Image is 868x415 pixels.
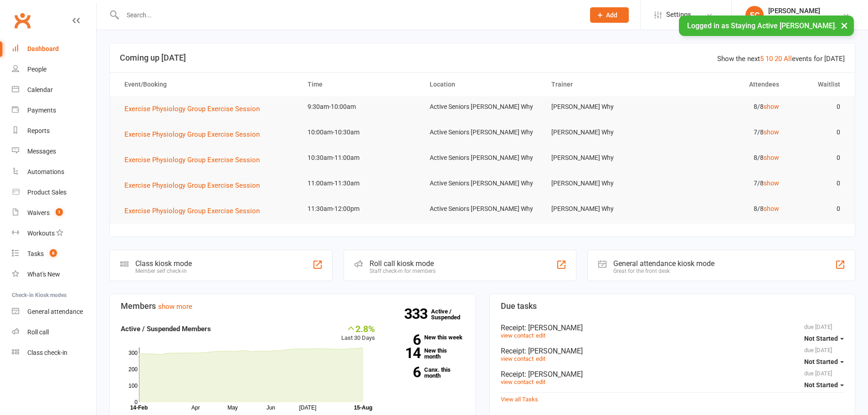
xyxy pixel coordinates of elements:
[421,122,544,143] td: Active Seniors [PERSON_NAME] Why
[760,55,764,63] a: 5
[787,173,848,194] td: 0
[787,122,848,143] td: 0
[56,208,63,216] span: 1
[524,323,583,332] span: : [PERSON_NAME]
[27,189,67,196] div: Product Sales
[389,333,421,347] strong: 6
[501,355,534,362] a: view contact
[764,179,779,187] a: show
[27,271,60,278] div: What's New
[687,21,837,30] span: Logged in as Staying Active [PERSON_NAME].
[27,230,55,237] div: Workouts
[665,198,787,220] td: 8/8
[124,103,266,114] button: Exercise Physiology Group Exercise Session
[370,259,436,268] div: Roll call kiosk mode
[389,367,464,379] a: 6Canx. this month
[775,55,782,63] a: 20
[27,66,46,73] div: People
[768,15,834,23] div: Staying Active Dee Why
[665,147,787,169] td: 8/8
[543,73,665,96] th: Trainer
[536,355,545,362] a: edit
[299,173,421,194] td: 11:00am-11:30am
[665,73,787,96] th: Attendees
[50,249,57,257] span: 6
[27,107,56,114] div: Payments
[27,250,44,257] div: Tasks
[666,5,691,25] span: Settings
[27,86,53,93] div: Calendar
[543,96,665,118] td: [PERSON_NAME] Why
[421,198,544,220] td: Active Seniors [PERSON_NAME] Why
[12,141,96,162] a: Messages
[421,173,544,194] td: Active Seniors [PERSON_NAME] Why
[121,302,464,311] h3: Members
[421,73,544,96] th: Location
[12,59,96,80] a: People
[764,103,779,110] a: show
[124,129,266,140] button: Exercise Physiology Group Exercise Session
[12,39,96,59] a: Dashboard
[389,348,464,359] a: 14New this month
[120,53,845,62] h3: Coming up [DATE]
[12,223,96,244] a: Workouts
[124,156,260,164] span: Exercise Physiology Group Exercise Session
[804,354,844,370] button: Not Started
[124,207,260,215] span: Exercise Physiology Group Exercise Session
[501,347,844,355] div: Receipt
[543,173,665,194] td: [PERSON_NAME] Why
[299,96,421,118] td: 9:30am-10:00am
[421,96,544,118] td: Active Seniors [PERSON_NAME] Why
[665,122,787,143] td: 7/8
[606,11,617,19] span: Add
[765,55,773,63] a: 10
[524,370,583,379] span: : [PERSON_NAME]
[543,147,665,169] td: [PERSON_NAME] Why
[404,307,431,321] strong: 333
[431,302,471,327] a: 333Active / Suspended
[299,73,421,96] th: Time
[613,268,714,274] div: Great for the front desk
[341,323,375,333] div: 2.8%
[124,130,260,138] span: Exercise Physiology Group Exercise Session
[764,128,779,136] a: show
[536,379,545,385] a: edit
[804,358,838,365] span: Not Started
[804,381,838,389] span: Not Started
[613,259,714,268] div: General attendance kiosk mode
[299,147,421,169] td: 10:30am-11:00am
[784,55,792,63] a: All
[501,323,844,332] div: Receipt
[11,9,34,32] a: Clubworx
[787,147,848,169] td: 0
[12,162,96,182] a: Automations
[501,332,534,339] a: view contact
[12,264,96,285] a: What's New
[12,80,96,100] a: Calendar
[121,325,211,333] strong: Active / Suspended Members
[543,122,665,143] td: [PERSON_NAME] Why
[27,209,50,216] div: Waivers
[299,122,421,143] td: 10:00am-10:30am
[787,198,848,220] td: 0
[665,96,787,118] td: 8/8
[124,154,266,165] button: Exercise Physiology Group Exercise Session
[116,73,299,96] th: Event/Booking
[27,308,83,315] div: General attendance
[124,105,260,113] span: Exercise Physiology Group Exercise Session
[27,45,59,52] div: Dashboard
[717,53,845,64] div: Show the next events for [DATE]
[745,6,764,24] div: EC
[341,323,375,343] div: Last 30 Days
[787,96,848,118] td: 0
[124,180,266,191] button: Exercise Physiology Group Exercise Session
[536,332,545,339] a: edit
[421,147,544,169] td: Active Seniors [PERSON_NAME] Why
[12,203,96,223] a: Waivers 1
[501,370,844,379] div: Receipt
[12,343,96,363] a: Class kiosk mode
[135,268,192,274] div: Member self check-in
[124,205,266,216] button: Exercise Physiology Group Exercise Session
[389,334,464,340] a: 6New this week
[501,396,538,403] a: View all Tasks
